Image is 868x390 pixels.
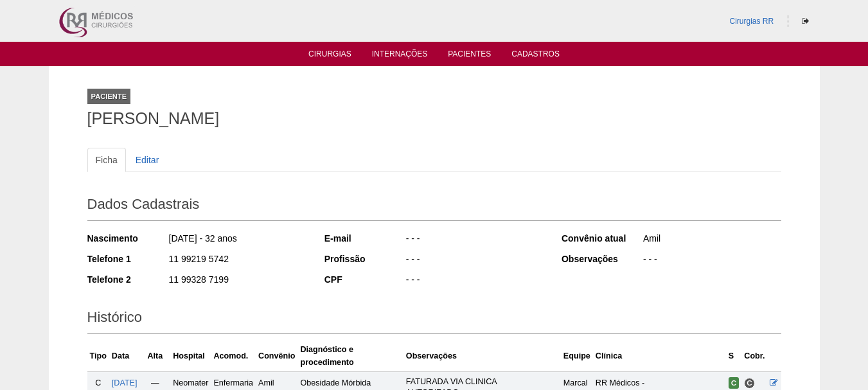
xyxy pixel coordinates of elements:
[593,341,726,372] th: Clínica
[308,49,351,62] a: Cirurgias
[726,341,742,372] th: S
[729,377,740,389] span: Confirmada
[168,273,307,289] div: 11 99328 7199
[562,232,642,245] div: Convênio atual
[744,378,755,389] span: Consultório
[324,273,405,286] div: CPF
[642,253,781,269] div: - - -
[87,111,781,127] h1: [PERSON_NAME]
[109,341,140,372] th: Data
[802,17,809,25] i: Sair
[729,17,774,26] a: Cirurgias RR
[211,341,256,372] th: Acomod.
[324,253,405,265] div: Profissão
[127,148,168,172] a: Editar
[297,341,403,372] th: Diagnóstico e procedimento
[168,253,307,269] div: 11 99219 5742
[405,273,544,289] div: - - -
[87,253,168,265] div: Telefone 1
[168,232,307,248] div: [DATE] - 32 anos
[642,232,781,248] div: Amil
[87,232,168,245] div: Nascimento
[87,305,781,334] h2: Histórico
[372,49,428,62] a: Internações
[87,191,781,221] h2: Dados Cadastrais
[87,89,131,104] div: Paciente
[448,49,491,62] a: Pacientes
[87,273,168,286] div: Telefone 2
[403,341,561,372] th: Observações
[741,341,767,372] th: Cobr.
[90,377,107,389] div: C
[170,341,211,372] th: Hospital
[561,341,593,372] th: Equipe
[140,341,171,372] th: Alta
[256,341,297,372] th: Convênio
[324,232,405,245] div: E-mail
[511,49,560,62] a: Cadastros
[87,341,109,372] th: Tipo
[112,378,137,387] a: [DATE]
[405,253,544,269] div: - - -
[87,148,126,172] a: Ficha
[405,232,544,248] div: - - -
[562,253,642,265] div: Observações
